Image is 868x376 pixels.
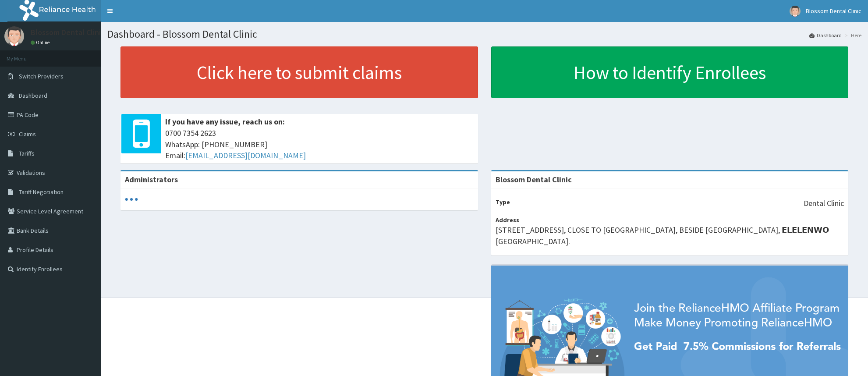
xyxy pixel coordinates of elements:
a: Online [31,39,52,46]
b: If you have any issue, reach us on: [165,117,285,127]
a: Click here to submit claims [120,46,478,98]
li: Here [843,32,861,39]
p: Blossom Dental Clinic [31,28,105,36]
a: Dashboard [809,32,842,39]
span: Tariff Negotiation [19,188,64,196]
svg: audio-loading [125,193,138,206]
span: Dashboard [19,92,47,99]
span: Blossom Dental Clinic [806,7,861,15]
b: Administrators [125,174,178,184]
h1: Dashboard - Blossom Dental Clinic [107,28,861,40]
a: [EMAIL_ADDRESS][DOMAIN_NAME] [185,150,306,160]
p: [STREET_ADDRESS], CLOSE TO [GEOGRAPHIC_DATA], BESIDE [GEOGRAPHIC_DATA], 𝗘𝗟𝗘𝗟𝗘𝗡𝗪𝗢 [GEOGRAPHIC_DATA]. [496,224,844,247]
b: Type [496,198,510,206]
img: User Image [4,26,24,46]
span: Claims [19,130,36,138]
b: Address [496,216,519,224]
span: 0700 7354 2623 WhatsApp: [PHONE_NUMBER] Email: [165,128,474,161]
span: Switch Providers [19,72,64,80]
strong: Blossom Dental Clinic [496,174,572,184]
span: Tariffs [19,149,35,157]
a: How to Identify Enrollees [491,46,849,98]
p: Dental Clinic [804,198,844,209]
img: User Image [790,6,801,17]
